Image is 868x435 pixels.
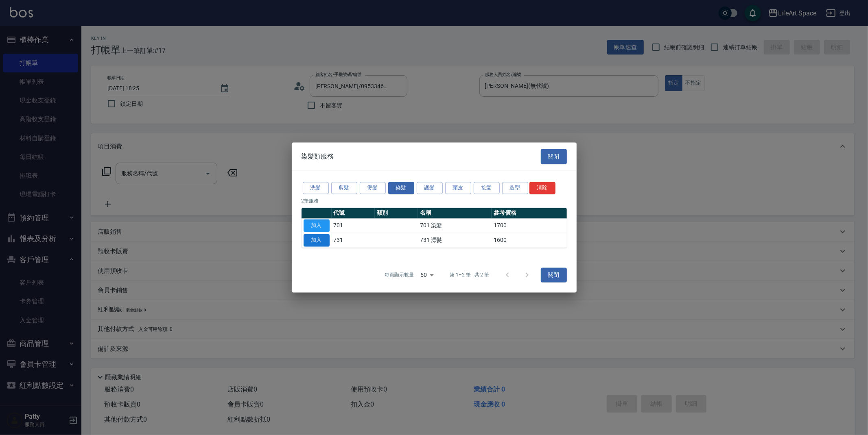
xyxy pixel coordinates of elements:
[303,182,329,194] button: 洗髮
[541,268,567,283] button: 關閉
[304,220,330,232] button: 加入
[302,198,567,205] p: 2 筆服務
[492,233,566,248] td: 1600
[385,271,414,278] p: 每頁顯示數量
[375,208,418,219] th: 類別
[417,264,437,286] div: 50
[418,233,492,248] td: 731 漂髮
[529,182,555,194] button: 清除
[502,182,528,194] button: 造型
[332,218,375,233] td: 701
[332,208,375,219] th: 代號
[445,182,471,194] button: 頭皮
[541,149,567,164] button: 關閉
[332,233,375,248] td: 731
[418,208,492,219] th: 名稱
[492,208,566,219] th: 參考價格
[331,182,357,194] button: 剪髮
[388,182,414,194] button: 染髮
[474,182,500,194] button: 接髪
[302,152,334,161] span: 染髮類服務
[304,234,330,247] button: 加入
[360,182,386,194] button: 燙髮
[450,271,489,278] p: 第 1–2 筆 共 2 筆
[418,218,492,233] td: 701 染髮
[492,218,566,233] td: 1700
[417,182,443,194] button: 護髮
